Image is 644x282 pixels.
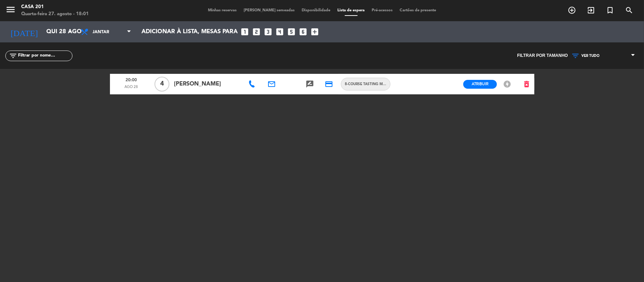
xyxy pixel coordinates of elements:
[520,78,534,90] button: delete_forever
[9,52,17,60] i: filter_list
[298,8,334,12] span: Disponibilidade
[112,75,150,84] span: 20:00
[325,80,333,88] i: credit_card
[93,25,126,39] span: Jantar
[501,80,514,89] button: offline_bolt
[396,8,440,12] span: Cartões de presente
[21,11,89,18] div: Quarta-feira 27. agosto - 18:01
[66,28,74,36] i: arrow_drop_down
[155,77,169,92] span: 4
[310,27,319,36] i: add_box
[263,27,273,36] i: looks_3
[240,8,298,12] span: [PERSON_NAME] semeadas
[240,27,249,36] i: looks_one
[252,27,261,36] i: looks_two
[517,52,568,59] span: Filtrar por tamanho
[625,6,633,14] i: search
[581,54,599,58] span: VER TUDO
[21,4,89,11] div: Casa 201
[568,6,576,14] i: add_circle_outline
[306,80,314,88] i: rate_review
[112,84,150,93] span: ago 28
[267,80,276,88] i: email
[503,80,511,88] i: offline_bolt
[463,80,497,89] button: Atribuir
[5,4,16,17] button: menu
[287,27,296,36] i: looks_5
[17,52,72,60] input: Filtrar por nome...
[174,80,240,89] span: [PERSON_NAME]
[334,8,368,12] span: Lista de espera
[141,29,238,35] span: Adicionar à lista, mesas para
[587,6,595,14] i: exit_to_app
[5,24,43,40] i: [DATE]
[5,4,16,15] i: menu
[472,81,488,87] span: Atribuir
[341,81,390,87] span: 8-Course Tasting Menu
[606,6,614,14] i: turned_in_not
[523,80,531,88] i: delete_forever
[298,27,308,36] i: looks_6
[368,8,396,12] span: Pré-acessos
[204,8,240,12] span: Minhas reservas
[275,27,284,36] i: looks_4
